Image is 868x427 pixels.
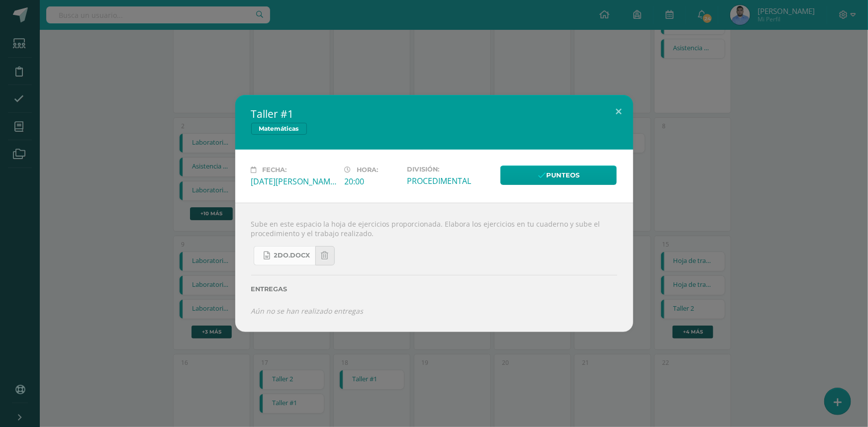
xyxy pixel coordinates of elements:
[254,246,315,265] a: 2do.docx
[500,166,617,185] a: Punteos
[407,166,492,173] label: División:
[235,203,633,332] div: Sube en este espacio la hoja de ejercicios proporcionada. Elabora los ejercicios en tu cuaderno y...
[274,252,310,259] span: 2do.docx
[407,175,492,186] div: PROCEDIMENTAL
[251,123,307,135] a: Matemáticas
[357,166,379,173] span: Hora:
[605,95,633,129] button: Close (Esc)
[251,176,337,187] div: [DATE][PERSON_NAME]
[345,176,399,187] div: 20:00
[251,107,617,121] h2: Taller #1
[251,306,364,316] i: Aún no se han realizado entregas
[251,285,617,293] label: Entregas
[263,166,287,173] span: Fecha:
